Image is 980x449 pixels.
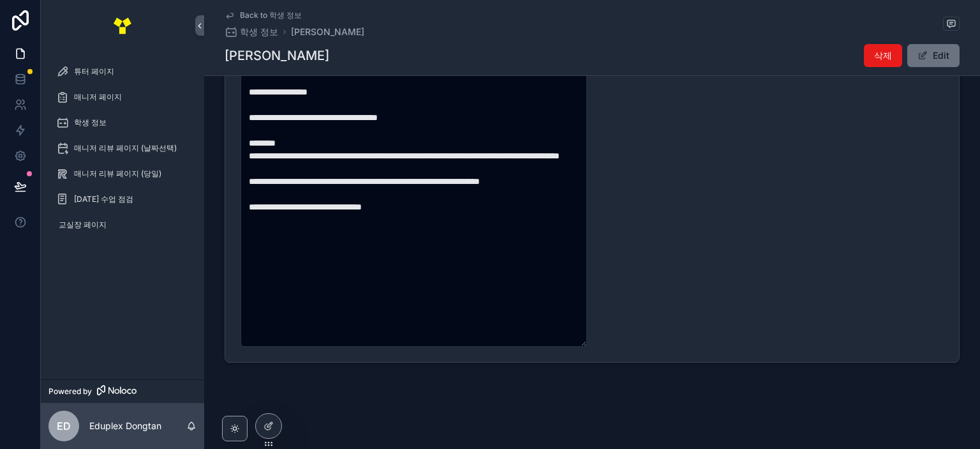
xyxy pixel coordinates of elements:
[74,118,107,128] span: 학생 정보
[41,51,204,253] div: scrollable content
[907,44,960,67] button: Edit
[74,92,122,102] span: 매니저 페이지
[59,220,107,230] span: 교실장 페이지
[41,379,204,403] a: Powered by
[74,169,161,179] span: 매니저 리뷰 페이지 (당일)
[48,162,197,185] a: 매니저 리뷰 페이지 (당일)
[291,26,364,38] a: [PERSON_NAME]
[48,111,197,134] a: 학생 정보
[74,143,177,153] span: 매니저 리뷰 페이지 (날짜선택)
[48,386,92,397] span: Powered by
[48,86,197,109] a: 매니저 페이지
[225,10,302,20] a: Back to 학생 정보
[74,194,133,204] span: [DATE] 수업 점검
[57,418,71,434] span: ED
[48,60,197,83] a: 튜터 페이지
[864,44,902,67] button: 삭제
[240,10,302,20] span: Back to 학생 정보
[240,26,278,38] span: 학생 정보
[74,66,114,77] span: 튜터 페이지
[225,26,278,38] a: 학생 정보
[48,213,197,236] a: 교실장 페이지
[48,188,197,211] a: [DATE] 수업 점검
[48,137,197,160] a: 매니저 리뷰 페이지 (날짜선택)
[225,47,329,65] h1: [PERSON_NAME]
[112,15,133,36] img: App logo
[874,49,892,62] span: 삭제
[89,420,161,432] p: Eduplex Dongtan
